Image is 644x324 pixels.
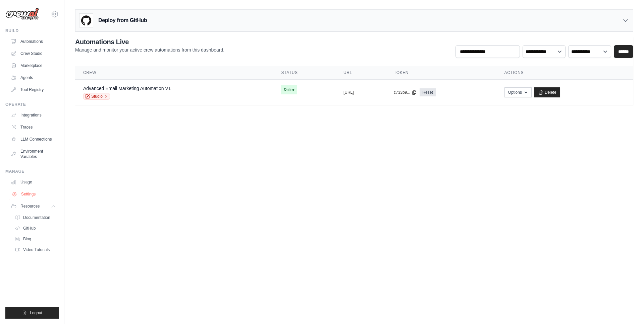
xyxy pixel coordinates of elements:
[79,14,93,27] img: GitHub Logo
[5,102,59,107] div: Operate
[504,87,532,97] button: Options
[8,134,59,145] a: LLM Connections
[12,213,59,222] a: Documentation
[23,226,36,231] span: GitHub
[83,86,171,91] a: Advanced Email Marketing Automation V1
[23,236,31,242] span: Blog
[8,48,59,59] a: Crew Studio
[75,66,273,80] th: Crew
[23,215,50,220] span: Documentation
[8,84,59,95] a: Tool Registry
[496,66,633,80] th: Actions
[610,292,644,324] iframe: Chat Widget
[83,93,110,100] a: Studio
[386,66,496,80] th: Token
[8,72,59,83] a: Agents
[75,47,224,53] p: Manage and monitor your active crew automations from this dashboard.
[8,146,59,162] a: Environment Variables
[8,122,59,133] a: Traces
[9,189,59,199] a: Settings
[8,60,59,71] a: Marketplace
[98,16,147,24] h3: Deploy from GitHub
[30,310,42,316] span: Logout
[273,66,335,80] th: Status
[12,245,59,254] a: Video Tutorials
[420,88,435,96] a: Reset
[5,307,59,319] button: Logout
[12,224,59,233] a: GitHub
[8,177,59,187] a: Usage
[5,8,39,20] img: Logo
[5,28,59,33] div: Build
[8,201,59,212] button: Resources
[281,85,297,94] span: Online
[335,66,386,80] th: URL
[394,90,417,95] button: c733b9...
[8,110,59,120] a: Integrations
[20,204,40,209] span: Resources
[23,247,50,252] span: Video Tutorials
[534,87,560,97] a: Delete
[5,169,59,174] div: Manage
[75,37,224,47] h2: Automations Live
[8,36,59,47] a: Automations
[12,234,59,244] a: Blog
